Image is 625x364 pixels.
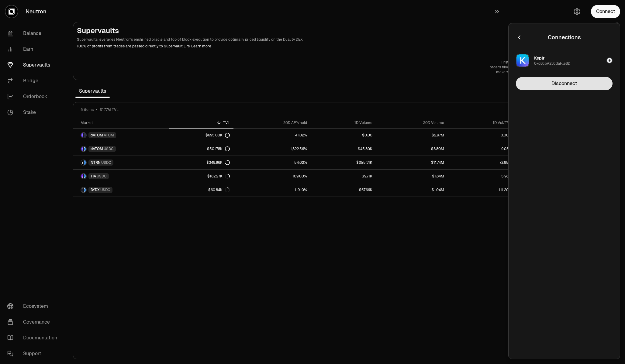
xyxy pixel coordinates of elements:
a: $1.04M [376,183,448,197]
p: First in every block, [490,60,545,65]
div: $162.27K [207,174,230,179]
img: USDC Logo [84,146,86,151]
img: NTRN Logo [81,160,83,165]
a: dATOM LogoATOM LogodATOMATOM [73,129,169,142]
a: $1.84M [376,170,448,183]
img: DYDX Logo [81,187,83,192]
div: Market [81,120,165,125]
a: Support [2,346,66,362]
a: Supervaults [2,57,66,73]
span: USDC [101,160,111,165]
a: 5.98% [448,170,515,183]
span: USDC [97,174,107,179]
a: First in every block,orders bloom like cherry trees—makers share the spring. [490,60,545,74]
span: USDC [104,146,114,151]
a: Earn [2,41,66,57]
a: Stake [2,105,66,120]
a: Documentation [2,330,66,346]
span: Supervaults [75,85,110,97]
img: USDC Logo [84,187,86,192]
span: dATOM [91,133,103,138]
a: 1,322.56% [233,142,311,156]
a: 0.00% [448,129,515,142]
p: orders bloom like cherry trees— [490,65,545,70]
a: $3.80M [376,142,448,156]
span: DYDX [91,187,100,192]
h2: Supervaults [77,26,572,36]
a: $0.00 [311,129,376,142]
div: $695.00K [205,133,230,138]
a: $695.00K [169,129,233,142]
a: 9.03% [448,142,515,156]
div: 1D Volume [314,120,372,125]
a: dATOM LogoUSDC LogodATOMUSDC [73,142,169,156]
div: 1D Vol/TVL [451,120,511,125]
a: 41.02% [233,129,311,142]
img: Ethereum Logo [607,58,612,63]
div: TVL [172,120,230,125]
p: 100% of profits from trades are passed directly to Supervault LPs. [77,43,572,49]
a: Ecosystem [2,298,66,314]
a: 109.00% [233,170,311,183]
a: $45.30K [311,142,376,156]
button: Disconnect [516,77,613,90]
a: $60.84K [169,183,233,197]
p: makers share the spring. [490,70,545,74]
a: 111.20% [448,183,515,197]
a: Balance [2,26,66,41]
img: USDC Logo [84,160,86,165]
div: 0xd8cbA23cdaF...e8D [534,61,570,66]
a: $11.74M [376,156,448,169]
div: $349.96K [206,160,230,165]
div: Connections [548,33,581,42]
a: $255.31K [311,156,376,169]
a: $9.71K [311,170,376,183]
span: USDC [100,187,110,192]
a: $501.78K [169,142,233,156]
a: 54.02% [233,156,311,169]
button: KeplrKeplr0xd8cbA23cdaF...e8DEthereum Logo [512,51,616,70]
img: dATOM Logo [81,133,83,138]
a: $349.96K [169,156,233,169]
span: 5 items [81,107,94,112]
img: ATOM Logo [84,133,86,138]
span: $1.77M TVL [100,107,119,112]
a: TIA LogoUSDC LogoTIAUSDC [73,170,169,183]
button: Connect [591,5,620,18]
div: 30D Volume [380,120,444,125]
a: 72.95% [448,156,515,169]
a: Governance [2,314,66,330]
div: Keplr [534,55,545,61]
div: $60.84K [208,187,230,192]
span: TIA [91,174,96,179]
a: NTRN LogoUSDC LogoNTRNUSDC [73,156,169,169]
a: $162.27K [169,170,233,183]
div: $501.78K [207,146,230,151]
a: Bridge [2,73,66,89]
a: Learn more [191,44,211,49]
a: DYDX LogoUSDC LogoDYDXUSDC [73,183,169,197]
span: NTRN [91,160,101,165]
img: TIA Logo [81,174,83,179]
span: dATOM [91,146,103,151]
a: $2.97M [376,129,448,142]
img: USDC Logo [84,174,86,179]
a: 119.10% [233,183,311,197]
span: ATOM [104,133,114,138]
a: $67.66K [311,183,376,197]
div: 30D APY/hold [237,120,307,125]
img: Keplr [516,54,529,67]
p: Supervaults leverages Neutron's enshrined oracle and top of block execution to provide optimally ... [77,37,572,42]
img: dATOM Logo [81,146,83,151]
a: Orderbook [2,89,66,105]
